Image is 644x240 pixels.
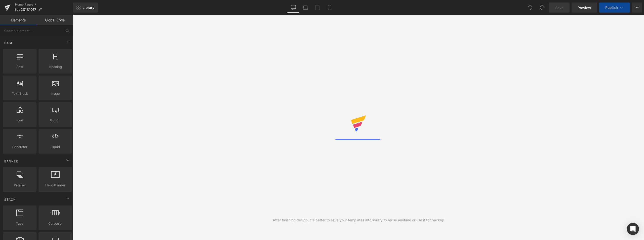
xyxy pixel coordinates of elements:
[627,223,639,235] div: Open Intercom Messenger
[4,159,19,164] span: Banner
[537,3,547,13] button: Redo
[73,3,98,13] a: New Library
[15,3,73,7] a: Home Pages
[605,6,618,10] span: Publish
[40,91,70,96] span: Image
[572,3,597,13] a: Preview
[4,41,14,45] span: Base
[632,3,642,13] button: More
[4,197,16,202] span: Stack
[5,91,35,96] span: Text Block
[5,144,35,150] span: Separator
[40,118,70,123] span: Button
[324,3,336,13] a: Mobile
[40,221,70,226] span: Carousel
[5,118,35,123] span: Icon
[83,5,94,10] span: Library
[599,3,630,13] button: Publish
[40,183,70,188] span: Hero Banner
[273,217,444,223] div: After finishing design, it's better to save your templates into library to reuse anytime or use i...
[5,64,35,70] span: Row
[525,3,535,13] button: Undo
[40,144,70,150] span: Liquid
[15,8,36,12] span: top20181017
[287,3,299,13] a: Desktop
[555,5,563,10] span: Save
[299,3,311,13] a: Laptop
[311,3,324,13] a: Tablet
[578,5,591,10] span: Preview
[5,183,35,188] span: Parallax
[5,221,35,226] span: Tabs
[36,15,73,25] a: Global Style
[40,64,70,70] span: Heading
